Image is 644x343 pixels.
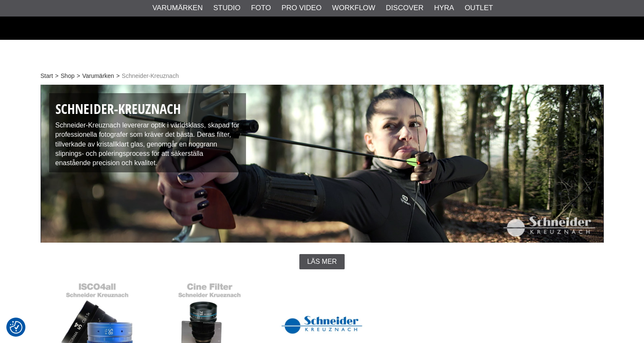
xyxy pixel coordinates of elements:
[55,72,58,80] span: >
[307,258,337,266] span: Läs mer
[41,85,604,243] img: Schneider Kreuznach Objektiv och Filter
[10,320,22,335] button: Samtyckesinställningar
[332,3,375,14] a: Workflow
[152,3,203,14] a: Varumärken
[282,3,321,14] a: Pro Video
[464,3,493,14] a: Outlet
[82,72,114,80] a: Varumärken
[41,72,53,80] a: Start
[213,3,240,14] a: Studio
[251,3,271,14] a: Foto
[77,72,80,80] span: >
[10,321,22,334] img: Revisit consent button
[55,100,240,119] h1: Schneider-Kreuznach
[49,93,246,172] div: Schneider-Kreuznach levererar optik i världsklass, skapad för professionella fotografer som kräve...
[122,72,179,80] span: Schneider-Kreuznach
[116,72,119,80] span: >
[434,3,454,14] a: Hyra
[386,3,423,14] a: Discover
[61,72,75,80] a: Shop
